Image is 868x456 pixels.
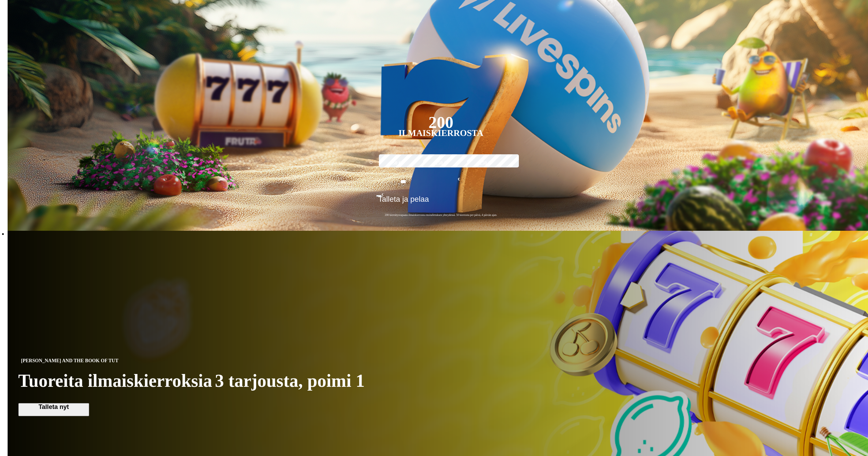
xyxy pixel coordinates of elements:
span: 200 kierrätysvapaata ilmaiskierrosta ensitalletuksen yhteydessä. 50 kierrosta per päivä, 4 päivän... [376,213,506,217]
div: Ilmaiskierrosta [399,129,484,137]
div: 200 [428,118,453,127]
label: 250 € [465,153,505,173]
span: € [382,192,384,197]
span: Talleta nyt [22,404,86,410]
label: 50 € [377,153,417,173]
button: Talleta ja pelaa [376,194,506,209]
span: € [458,176,460,183]
span: 3 tarjousta, poimi 1 [215,372,365,390]
span: Talleta ja pelaa [378,195,429,209]
span: [PERSON_NAME] and the Book of Tut [18,357,121,365]
label: 150 € [421,153,461,173]
span: Tuoreita ilmaiskierroksia [18,371,212,391]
